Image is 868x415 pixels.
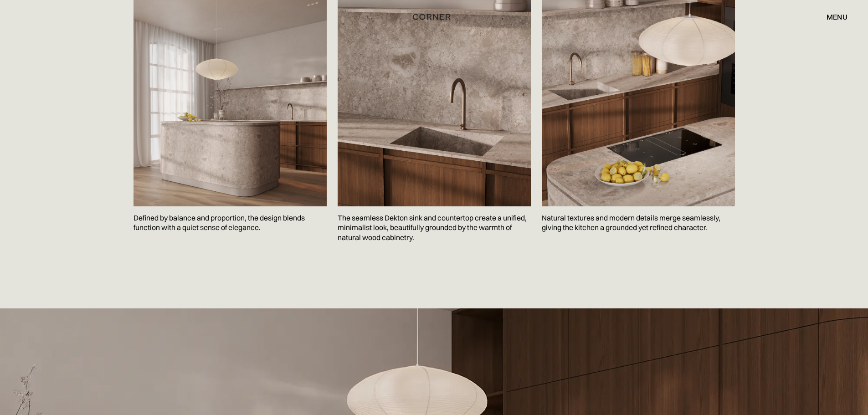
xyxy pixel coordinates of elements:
[134,206,327,240] p: Defined by balance and proportion, the design blends function with a quiet sense of elegance.
[403,11,465,23] a: home
[817,9,847,25] div: menu
[338,206,531,250] p: The seamless Dekton sink and countertop create a unified, minimalist look, beautifully grounded b...
[827,13,847,20] div: menu
[542,206,735,240] p: Natural textures and modern details merge seamlessly, giving the kitchen a grounded yet refined c...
